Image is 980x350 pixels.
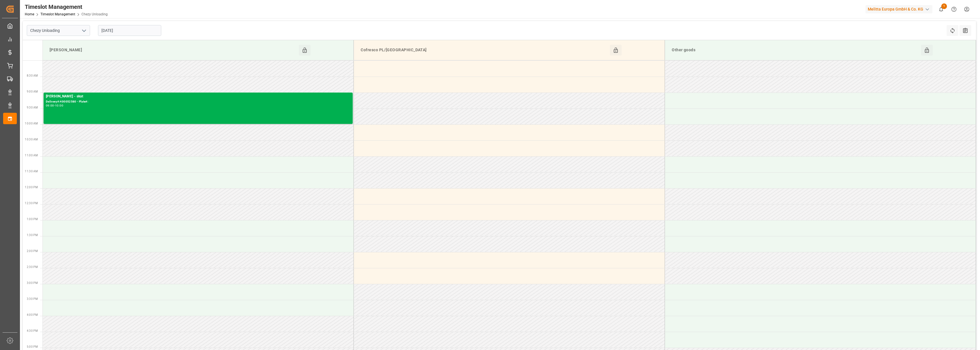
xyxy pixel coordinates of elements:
div: [PERSON_NAME] [47,45,299,56]
div: Cofresco PL/[GEOGRAPHIC_DATA] [358,45,610,56]
a: Home [25,12,34,16]
div: [PERSON_NAME] - skat [46,94,350,99]
span: 10:30 AM [25,138,38,141]
input: Type to search/select [27,25,90,36]
span: 12:30 PM [25,202,38,205]
span: 11:30 AM [25,170,38,173]
span: 5:00 PM [27,345,38,348]
div: Delivery#:400052580 - Plate#: [46,99,350,104]
button: open menu [79,26,88,35]
button: Melitta Europa GmbH & Co. KG [865,4,935,15]
span: 12:00 PM [25,186,38,189]
span: 8:30 AM [27,74,38,77]
span: 1:30 PM [27,234,38,237]
div: Melitta Europa GmbH & Co. KG [865,5,932,13]
span: 9:30 AM [27,106,38,109]
span: 11:00 AM [25,154,38,157]
span: 2:30 PM [27,265,38,269]
span: 10:00 AM [25,122,38,125]
div: 09:00 [46,104,54,107]
span: 3:00 PM [27,281,38,284]
button: Help Center [948,3,960,16]
div: 10:00 [55,104,63,107]
div: Other goods [669,45,921,56]
span: 4:30 PM [27,329,38,332]
div: - [54,104,55,107]
a: Timeslot Management [40,12,75,16]
button: show 1 new notifications [935,3,948,16]
span: 1:00 PM [27,218,38,221]
span: 2:00 PM [27,249,38,253]
span: 9:00 AM [27,90,38,93]
div: Timeslot Management [25,3,108,11]
span: 3:30 PM [27,297,38,300]
input: DD-MM-YYYY [98,25,161,36]
span: 1 [941,3,947,9]
span: 4:00 PM [27,313,38,316]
